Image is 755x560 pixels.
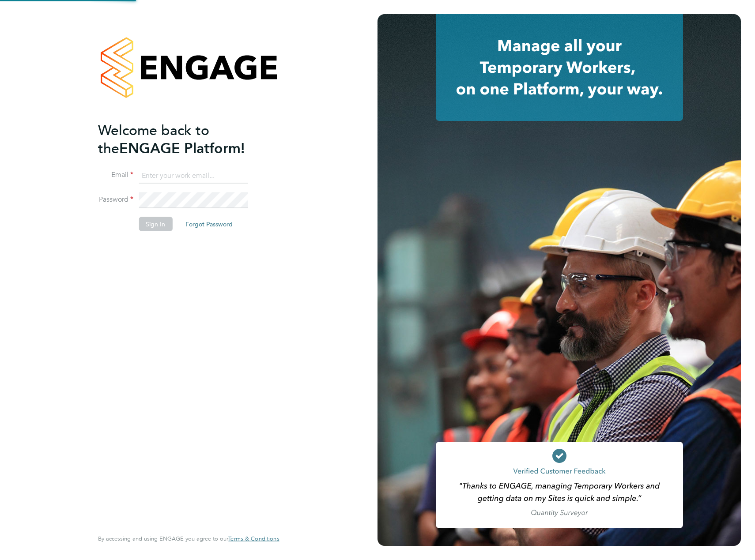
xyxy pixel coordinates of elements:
span: Terms & Conditions [228,535,279,542]
label: Password [98,195,133,204]
h2: ENGAGE Platform! [98,121,270,157]
span: Welcome back to the [98,121,209,157]
input: Enter your work email... [139,168,248,184]
button: Forgot Password [178,217,240,231]
a: Terms & Conditions [228,535,279,542]
button: Sign In [139,217,172,231]
span: By accessing and using ENGAGE you agree to our [98,535,279,542]
label: Email [98,170,133,180]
